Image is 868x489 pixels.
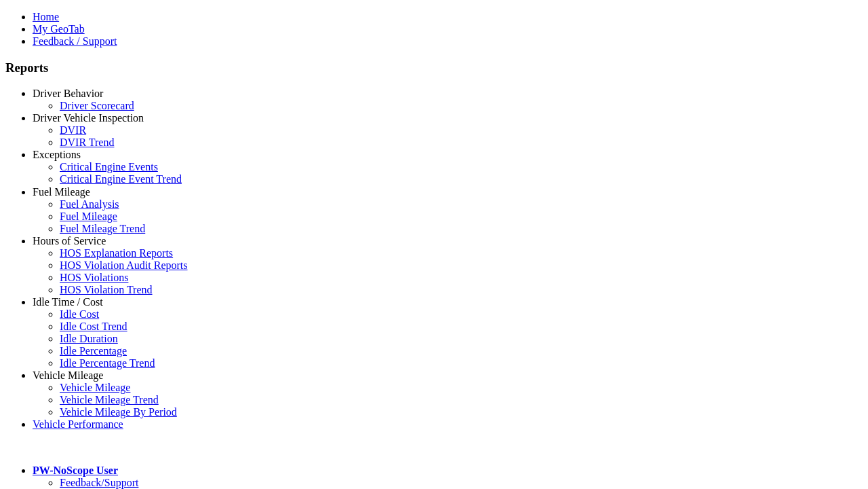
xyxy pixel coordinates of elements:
a: Fuel Mileage [33,186,90,198]
a: Critical Engine Events [60,161,158,173]
a: Feedback / Support [33,35,117,47]
a: HOS Explanation Reports [60,247,173,259]
a: Vehicle Mileage By Period [60,406,177,418]
a: Feedback/Support [60,477,138,488]
a: Driver Vehicle Inspection [33,112,144,124]
a: HOS Violation Audit Reports [60,259,188,271]
a: Vehicle Mileage Trend [60,394,159,405]
a: DVIR [60,124,86,136]
a: Idle Percentage [60,345,127,357]
a: Fuel Analysis [60,198,119,210]
a: Fuel Mileage Trend [60,223,145,234]
a: Hours of Service [33,235,106,247]
a: HOS Violations [60,272,128,283]
a: Driver Scorecard [60,100,134,111]
a: Idle Cost [60,308,99,320]
a: Vehicle Performance [33,418,123,430]
a: Safety Exceptions [60,185,138,197]
a: Critical Engine Event Trend [60,173,182,185]
a: Vehicle Mileage [60,382,130,393]
a: Idle Duration [60,333,118,344]
a: Fuel Mileage [60,211,117,222]
a: My GeoTab [33,23,85,35]
a: DVIR Trend [60,137,114,148]
a: Driver Behavior [33,88,103,99]
a: HOS Violation Trend [60,284,153,295]
a: Idle Percentage Trend [60,357,155,369]
a: Home [33,11,59,22]
a: Idle Time / Cost [33,296,103,308]
h3: Reports [5,60,863,75]
a: Idle Cost Trend [60,321,127,332]
a: PW-NoScope User [33,465,118,476]
a: Exceptions [33,149,81,160]
a: Vehicle Mileage [33,369,103,381]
